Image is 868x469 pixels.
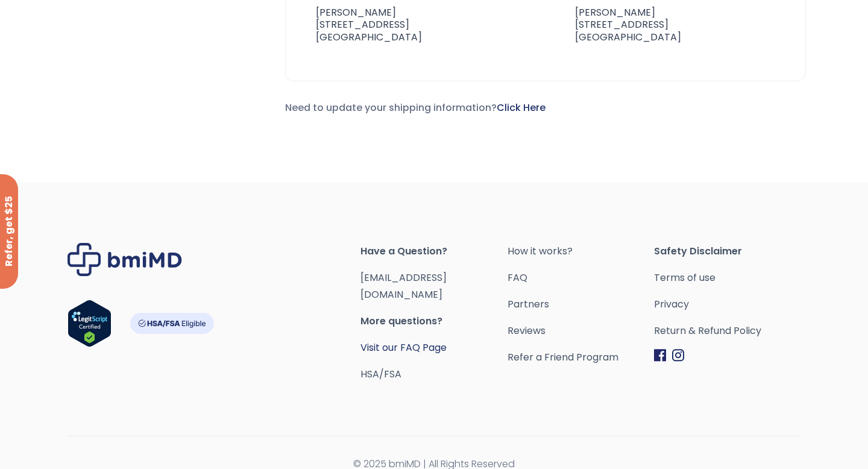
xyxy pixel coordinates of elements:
span: More questions? [360,313,507,330]
a: Reviews [508,323,654,339]
a: Click Here [497,101,546,115]
a: Refer a Friend Program [508,349,654,366]
address: [PERSON_NAME] [STREET_ADDRESS] [GEOGRAPHIC_DATA] [556,7,681,44]
img: Brand Logo [68,243,182,276]
a: Return & Refund Policy [654,323,800,339]
a: How it works? [508,243,654,260]
a: Visit our FAQ Page [360,341,447,354]
a: HSA/FSA [360,367,401,381]
a: Privacy [654,296,800,313]
span: Have a Question? [360,243,507,260]
span: Safety Disclaimer [654,243,800,260]
img: HSA-FSA [130,313,214,334]
span: Need to update your shipping information? [285,101,546,115]
a: FAQ [508,269,654,286]
a: [EMAIL_ADDRESS][DOMAIN_NAME] [360,271,447,301]
a: Verify LegitScript Approval for www.bmimd.com [68,300,112,353]
img: Instagram [672,349,684,362]
a: Terms of use [654,269,800,286]
a: Partners [508,296,654,313]
img: Facebook [654,349,666,362]
img: Verify Approval for www.bmimd.com [68,300,112,347]
address: [PERSON_NAME] [STREET_ADDRESS] [GEOGRAPHIC_DATA] [298,7,422,44]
